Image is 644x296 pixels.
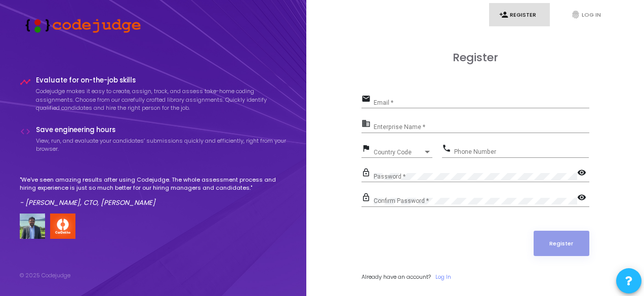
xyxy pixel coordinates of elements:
a: Log In [435,273,451,281]
input: Enterprise Name [374,124,589,131]
mat-icon: business [361,118,374,131]
mat-icon: lock_outline [361,167,374,180]
mat-icon: phone [442,143,454,155]
span: Country Code [374,149,423,155]
p: "We've seen amazing results after using Codejudge. The whole assessment process and hiring experi... [20,176,287,192]
p: Codejudge makes it easy to create, assign, track, and assess take-home coding assignments. Choose... [36,87,287,112]
h3: Register [361,51,589,64]
span: Already have an account? [361,273,431,281]
div: © 2025 Codejudge [20,271,70,280]
i: timeline [20,76,31,88]
mat-icon: lock_outline [361,192,374,204]
button: Register [534,231,589,256]
h4: Evaluate for on-the-job skills [36,76,287,84]
a: person_addRegister [489,3,550,27]
a: fingerprintLog In [561,3,622,27]
mat-icon: visibility [577,192,589,204]
h4: Save engineering hours [36,126,287,134]
img: company-logo [50,214,75,239]
mat-icon: flag [361,143,374,155]
i: person_add [499,10,508,19]
img: user image [20,214,45,239]
i: code [20,126,31,137]
p: View, run, and evaluate your candidates’ submissions quickly and efficiently, right from your bro... [36,137,287,153]
input: Email [374,99,589,106]
mat-icon: visibility [577,167,589,180]
mat-icon: email [361,94,374,106]
i: fingerprint [571,10,580,19]
em: - [PERSON_NAME], CTO, [PERSON_NAME] [20,198,155,207]
input: Phone Number [454,148,589,155]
